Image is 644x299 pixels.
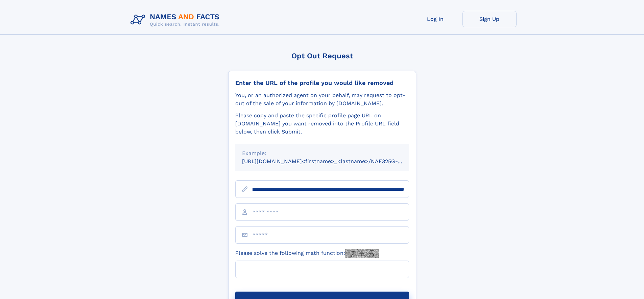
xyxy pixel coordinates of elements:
[235,112,409,136] div: Please copy and paste the specific profile page URL on [DOMAIN_NAME] you want removed into the Pr...
[408,11,462,27] a: Log In
[235,79,409,87] div: Enter the URL of the profile you would like removed
[128,11,225,29] img: Logo Names and Facts
[242,158,422,165] small: [URL][DOMAIN_NAME]<firstname>_<lastname>/NAF325G-xxxxxxxx
[235,91,409,108] div: You, or an authorized agent on your behalf, may request to opt-out of the sale of your informatio...
[228,52,416,60] div: Opt Out Request
[462,11,517,27] a: Sign Up
[235,249,379,258] label: Please solve the following math function:
[242,149,402,157] div: Example:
